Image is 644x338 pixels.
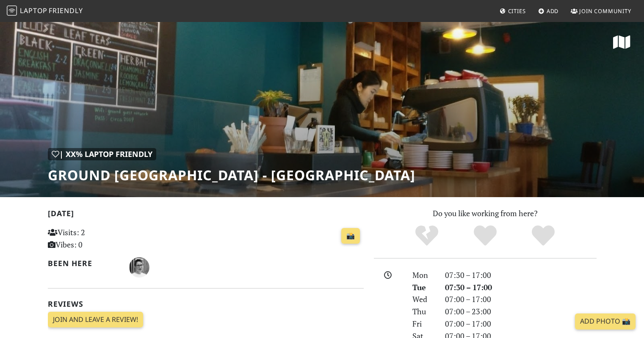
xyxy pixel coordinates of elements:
[514,224,572,247] div: Definitely!
[496,3,529,19] a: Cities
[547,7,559,15] span: Add
[407,269,439,281] div: Mon
[575,313,636,330] a: Add Photo 📸
[398,224,456,247] div: No
[440,305,602,318] div: 07:00 – 23:00
[440,293,602,305] div: 07:00 – 17:00
[341,228,360,244] a: 📸
[48,167,415,183] h1: Ground [GEOGRAPHIC_DATA] - [GEOGRAPHIC_DATA]
[48,226,146,251] p: Visits: 2 Vibes: 0
[48,312,143,328] a: Join and leave a review!
[48,209,364,221] h2: [DATE]
[49,6,83,15] span: Friendly
[407,281,439,294] div: Tue
[407,318,439,330] div: Fri
[129,257,149,278] img: 6149-rhona.jpg
[407,293,439,305] div: Wed
[440,318,602,330] div: 07:00 – 17:00
[456,224,514,247] div: Yes
[374,207,597,220] p: Do you like working from here?
[440,269,602,281] div: 07:30 – 17:00
[7,4,83,19] a: LaptopFriendly LaptopFriendly
[508,7,526,15] span: Cities
[579,7,631,15] span: Join Community
[48,259,119,268] h2: Been here
[567,3,635,19] a: Join Community
[440,281,602,294] div: 07:30 – 17:00
[20,6,47,15] span: Laptop
[48,148,156,160] div: | XX% Laptop Friendly
[129,261,149,272] span: Rhona Hayes
[7,5,17,16] img: LaptopFriendly
[48,300,364,308] h2: Reviews
[407,305,439,318] div: Thu
[535,3,562,19] a: Add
